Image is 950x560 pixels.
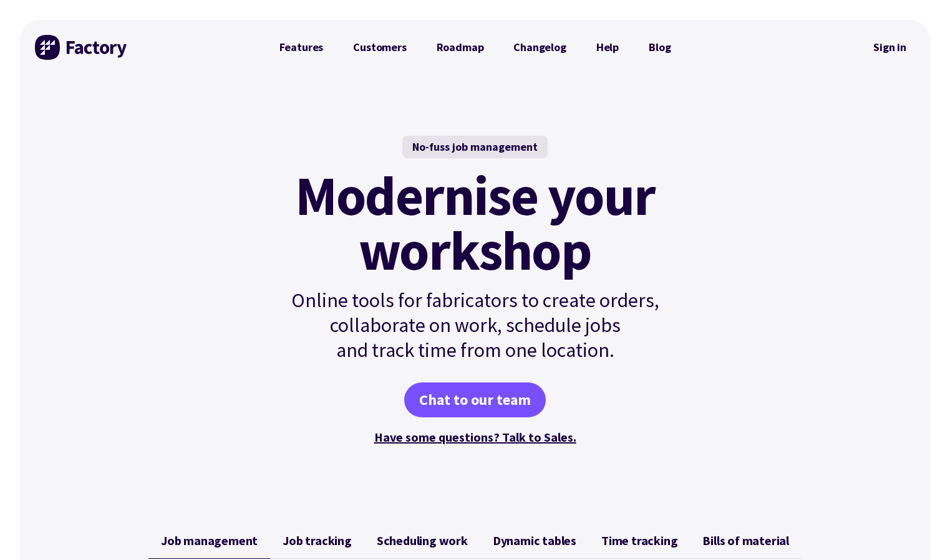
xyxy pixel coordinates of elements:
p: Online tools for fabricators to create orders, collaborate on work, schedule jobs and track time ... [264,288,686,363]
nav: Secondary Navigation [865,33,915,62]
a: Sign in [865,33,915,62]
nav: Primary Navigation [264,35,686,60]
span: Job management [161,533,258,548]
mark: Modernise your workshop [295,168,655,278]
div: No-fuss job management [402,136,548,158]
a: Roadmap [422,35,499,60]
span: Dynamic tables [493,533,576,548]
span: Bills of material [702,533,789,548]
a: Have some questions? Talk to Sales. [374,429,576,445]
span: Scheduling work [377,533,468,548]
a: Features [264,35,339,60]
a: Changelog [498,35,581,60]
a: Chat to our team [404,382,546,417]
a: Help [581,35,634,60]
a: Customers [338,35,421,60]
a: Blog [634,35,686,60]
span: Job tracking [283,533,352,548]
span: Time tracking [601,533,677,548]
img: Factory [35,35,128,60]
iframe: Chat Widget [888,500,950,560]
